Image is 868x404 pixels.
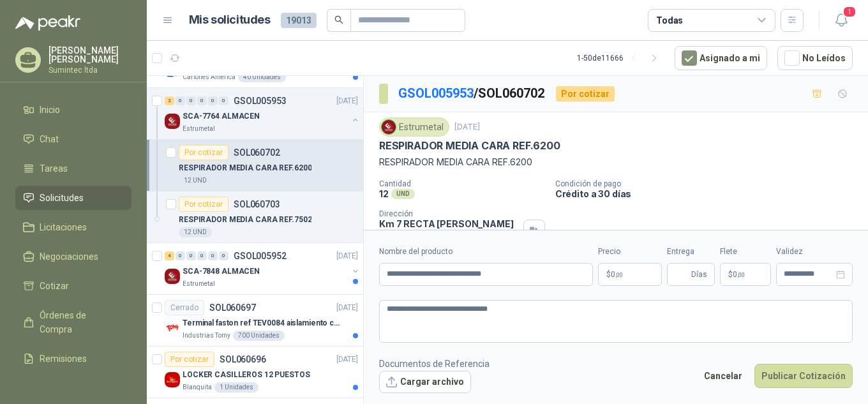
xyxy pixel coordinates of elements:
p: SCA-7764 ALMACEN [183,110,260,123]
div: 0 [219,251,228,260]
p: Km 7 RECTA [PERSON_NAME] CALI Palmira , [PERSON_NAME][GEOGRAPHIC_DATA] [379,218,518,251]
span: Chat [40,132,59,146]
a: GSOL005953 [398,86,474,101]
p: Terminal faston ref TEV0084 aislamiento completo [183,317,341,329]
span: 19013 [281,13,317,28]
p: SOL060697 [209,303,256,312]
span: ,00 [737,271,745,278]
p: Estrumetal [183,279,215,289]
span: Cotizar [40,279,69,293]
p: GSOL005952 [234,251,287,260]
p: Dirección [379,209,518,218]
span: Órdenes de Compra [40,308,119,336]
div: Por cotizar [179,197,228,212]
a: Órdenes de Compra [15,303,131,341]
p: LOCKER CASILLEROS 12 PUESTOS [183,369,310,381]
label: Nombre del producto [379,246,593,258]
label: Precio [598,246,662,258]
p: GSOL005953 [234,96,287,105]
p: [DATE] [454,121,480,133]
div: 0 [176,251,185,260]
a: Licitaciones [15,215,131,239]
label: Flete [720,246,771,258]
p: RESPIRADOR MEDIA CARA REF.6200 [379,155,853,169]
div: 12 UND [179,176,212,186]
p: Cantidad [379,179,545,188]
span: $ [728,271,733,278]
div: 1 - 50 de 11666 [577,48,664,68]
a: CerradoSOL060697[DATE] Company LogoTerminal faston ref TEV0084 aislamiento completoIndustrias Tom... [147,295,363,347]
button: Cargar archivo [379,371,471,394]
p: [DATE] [336,302,358,314]
a: Remisiones [15,347,131,371]
div: 0 [186,251,196,260]
img: Company Logo [382,120,396,134]
div: 4 [165,251,174,260]
p: [DATE] [336,354,358,366]
span: Negociaciones [40,250,98,264]
p: Sumintec ltda [49,66,131,74]
a: 2 0 0 0 0 0 GSOL005953[DATE] Company LogoSCA-7764 ALMACENEstrumetal [165,93,361,134]
span: ,00 [615,271,623,278]
p: Blanquita [183,382,212,393]
label: Entrega [667,246,715,258]
a: Inicio [15,98,131,122]
p: / SOL060702 [398,84,546,103]
div: 0 [176,96,185,105]
a: Solicitudes [15,186,131,210]
a: Por cotizarSOL060703RESPIRADOR MEDIA CARA REF.750212 UND [147,191,363,243]
p: [DATE] [336,250,358,262]
div: Por cotizar [165,352,214,367]
div: UND [391,189,415,199]
p: RESPIRADOR MEDIA CARA REF.6200 [179,162,311,174]
a: Tareas [15,156,131,181]
p: RESPIRADOR MEDIA CARA REF.6200 [379,139,560,153]
span: Tareas [40,161,68,176]
span: 0 [611,271,623,278]
p: SOL060702 [234,148,280,157]
span: Solicitudes [40,191,84,205]
span: search [334,15,343,24]
div: 0 [197,251,207,260]
p: Crédito a 30 días [555,188,863,199]
button: Publicar Cotización [754,364,853,388]
button: Cancelar [697,364,749,388]
a: Cotizar [15,274,131,298]
a: Negociaciones [15,244,131,269]
button: Asignado a mi [675,46,767,70]
a: 4 0 0 0 0 0 GSOL005952[DATE] Company LogoSCA-7848 ALMACENEstrumetal [165,248,361,289]
div: Por cotizar [556,86,615,101]
div: Cerrado [165,300,204,315]
p: Documentos de Referencia [379,357,490,371]
div: Estrumetal [379,117,449,137]
span: Inicio [40,103,60,117]
div: Todas [656,13,683,27]
img: Logo peakr [15,15,80,31]
p: [PERSON_NAME] [PERSON_NAME] [49,46,131,64]
div: 0 [208,251,218,260]
h1: Mis solicitudes [189,11,271,29]
button: No Leídos [777,46,853,70]
img: Company Logo [165,320,180,336]
span: 1 [842,6,857,18]
p: SOL060696 [220,355,266,364]
div: Por cotizar [179,145,228,160]
a: Chat [15,127,131,151]
span: 0 [733,271,745,278]
div: 2 [165,96,174,105]
div: 0 [197,96,207,105]
img: Company Logo [165,269,180,284]
p: Cartones America [183,72,236,82]
button: 1 [830,9,853,32]
p: $0,00 [598,263,662,286]
a: Por cotizarSOL060696[DATE] Company LogoLOCKER CASILLEROS 12 PUESTOSBlanquita1 Unidades [147,347,363,398]
label: Validez [776,246,853,258]
div: 0 [186,96,196,105]
span: Licitaciones [40,220,87,234]
p: Estrumetal [183,124,215,134]
p: RESPIRADOR MEDIA CARA REF.7502 [179,214,311,226]
div: 700 Unidades [233,331,285,341]
p: 12 [379,188,389,199]
p: $ 0,00 [720,263,771,286]
div: 12 UND [179,227,212,237]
